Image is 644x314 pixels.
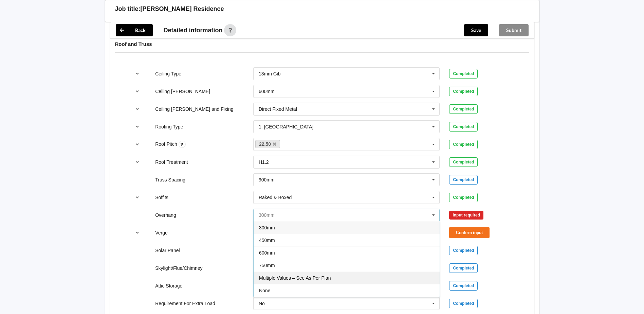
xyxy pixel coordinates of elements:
[464,24,488,36] button: Save
[155,230,168,235] label: Verge
[259,124,313,129] div: 1. [GEOGRAPHIC_DATA]
[155,124,183,129] label: Roofing Type
[259,238,275,243] span: 450mm
[259,89,275,94] div: 600mm
[155,212,176,218] label: Overhang
[259,71,281,76] div: 13mm Gib
[449,69,478,78] div: Completed
[164,27,223,33] span: Detailed information
[449,175,478,185] div: Completed
[449,157,478,167] div: Completed
[155,141,178,147] label: Roof Pitch
[116,24,153,36] button: Back
[449,211,483,220] div: Input required
[259,263,275,268] span: 750mm
[131,227,144,239] button: reference-toggle
[259,250,275,256] span: 600mm
[255,140,280,148] a: 22.50
[449,246,478,255] div: Completed
[449,263,478,273] div: Completed
[449,299,478,308] div: Completed
[131,68,144,80] button: reference-toggle
[449,122,478,132] div: Completed
[131,191,144,204] button: reference-toggle
[115,41,529,47] h4: Roof and Truss
[449,140,478,149] div: Completed
[155,301,215,306] label: Requirement For Extra Load
[259,275,331,281] span: Multiple Values – See As Per Plan
[141,5,224,13] h3: [PERSON_NAME] Residence
[131,138,144,151] button: reference-toggle
[155,283,182,289] label: Attic Storage
[259,177,275,182] div: 900mm
[449,227,490,238] button: Confirm input
[155,106,233,112] label: Ceiling [PERSON_NAME] and Fixing
[449,281,478,291] div: Completed
[131,156,144,168] button: reference-toggle
[131,121,144,133] button: reference-toggle
[259,288,270,293] span: None
[155,248,180,253] label: Solar Panel
[259,195,292,200] div: Raked & Boxed
[155,265,202,271] label: Skylight/Flue/Chimney
[131,85,144,98] button: reference-toggle
[155,195,168,200] label: Soffits
[155,177,185,182] label: Truss Spacing
[131,103,144,115] button: reference-toggle
[449,87,478,96] div: Completed
[155,89,210,94] label: Ceiling [PERSON_NAME]
[155,71,181,76] label: Ceiling Type
[259,160,269,164] div: H1.2
[155,159,188,165] label: Roof Treatment
[449,104,478,114] div: Completed
[259,107,297,111] div: Direct Fixed Metal
[115,5,141,13] h3: Job title:
[259,301,265,306] div: No
[259,225,275,230] span: 300mm
[449,193,478,202] div: Completed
